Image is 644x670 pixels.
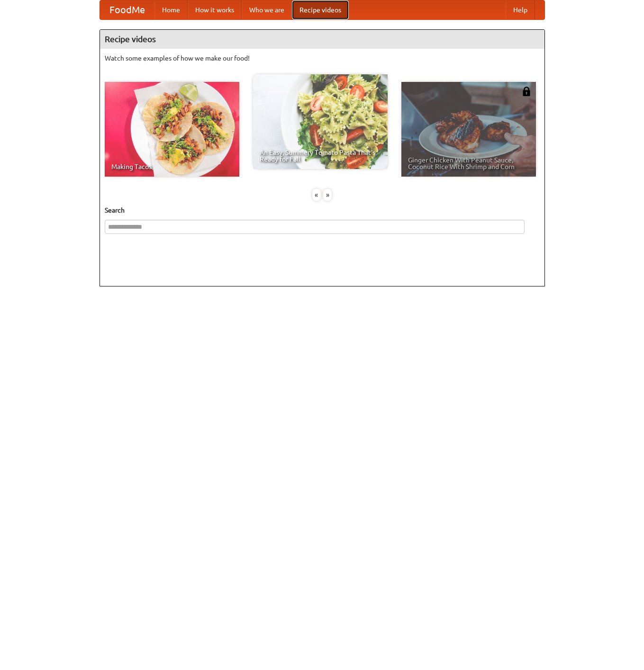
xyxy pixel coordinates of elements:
a: Recipe videos [292,0,349,19]
h4: Recipe videos [100,30,544,49]
a: How it works [188,0,242,19]
div: « [312,189,321,201]
a: FoodMe [100,0,154,19]
p: Watch some examples of how we make our food! [105,54,540,63]
img: 483408.png [522,87,531,96]
h5: Search [105,205,540,215]
a: Home [154,0,188,19]
div: » [323,189,332,201]
span: Making Tacos [111,163,233,170]
a: Making Tacos [105,82,239,177]
a: Help [506,0,535,19]
a: Who we are [242,0,292,19]
a: An Easy, Summery Tomato Pasta That's Ready for Fall [253,74,388,169]
span: An Easy, Summery Tomato Pasta That's Ready for Fall [260,149,381,162]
